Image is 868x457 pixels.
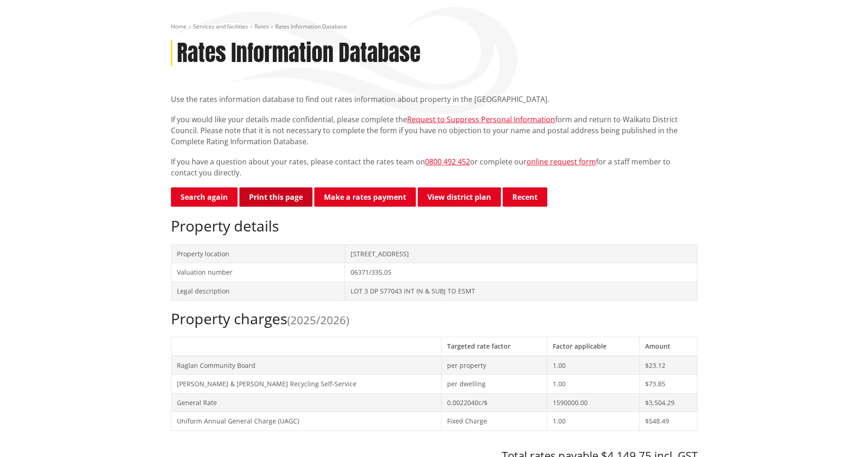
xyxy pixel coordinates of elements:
[441,393,547,412] td: 0.0022040c/$
[171,187,238,207] a: Search again
[171,310,698,327] h2: Property charges
[547,412,639,431] td: 1.00
[193,23,248,30] a: Services and facilities
[441,356,547,375] td: per property
[639,375,697,394] td: $73.85
[171,356,441,375] td: Raglan Community Board
[171,217,698,235] h2: Property details
[171,375,441,394] td: [PERSON_NAME] & [PERSON_NAME] Recycling Self-Service
[171,393,441,412] td: General Rate
[239,187,312,207] button: Print this page
[639,412,697,431] td: $548.49
[345,263,697,282] td: 06371/335.05
[547,393,639,412] td: 1590000.00
[345,244,697,263] td: [STREET_ADDRESS]
[639,393,697,412] td: $3,504.29
[527,157,596,167] a: online request form
[171,114,698,147] p: If you would like your details made confidential, please complete the form and return to Waikato ...
[171,244,345,263] td: Property location
[407,114,555,124] a: Request to Suppress Personal Information
[547,337,639,355] th: Factor applicable
[639,356,697,375] td: $23.12
[441,337,547,355] th: Targeted rate factor
[345,282,697,300] td: LOT 3 DP 577043 INT IN & SUBJ TO ESMT
[171,94,698,105] p: Use the rates information database to find out rates information about property in the [GEOGRAPHI...
[425,157,470,167] a: 0800 492 452
[171,23,187,30] a: Home
[639,337,697,355] th: Amount
[503,187,547,207] button: Recent
[275,23,347,30] span: Rates Information Database
[287,312,349,327] span: (2025/2026)
[171,412,441,431] td: Uniform Annual General Charge (UAGC)
[171,156,698,178] p: If you have a question about your rates, please contact the rates team on or complete our for a s...
[177,40,420,67] h1: Rates Information Database
[314,187,416,207] a: Make a rates payment
[441,375,547,394] td: per dwelling
[418,187,501,207] a: View district plan
[255,23,269,30] a: Rates
[171,263,345,282] td: Valuation number
[441,412,547,431] td: Fixed Charge
[171,282,345,300] td: Legal description
[171,23,698,31] nav: breadcrumb
[547,375,639,394] td: 1.00
[547,356,639,375] td: 1.00
[826,418,859,451] iframe: Messenger Launcher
